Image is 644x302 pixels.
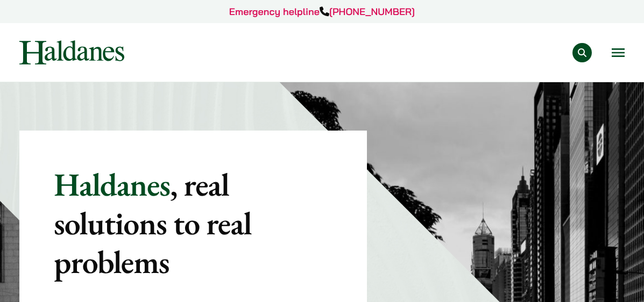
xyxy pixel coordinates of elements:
[54,163,251,283] mark: , real solutions to real problems
[572,43,592,62] button: Search
[612,48,625,57] button: Open menu
[19,40,124,64] img: Logo of Haldanes
[229,5,415,18] a: Emergency helpline[PHONE_NUMBER]
[54,165,332,281] p: Haldanes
